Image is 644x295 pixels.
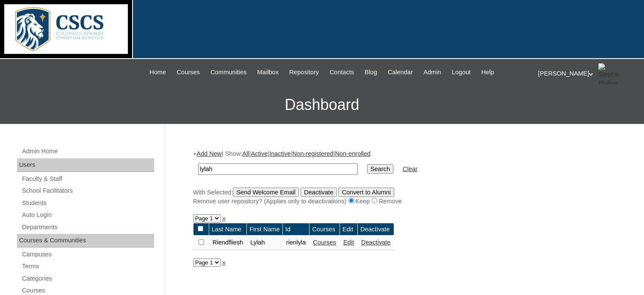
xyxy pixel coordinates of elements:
td: rienlyla [283,236,309,250]
td: Courses [310,223,340,236]
a: Add New [196,150,221,157]
span: Help [481,67,494,77]
a: » [222,259,226,266]
a: Students [21,198,154,208]
span: Courses [177,67,200,77]
a: Logout [448,67,475,77]
a: Inactive [269,150,291,157]
a: All [242,150,249,157]
span: Logout [452,67,471,77]
a: Home [145,67,170,77]
img: logo-white.png [4,4,128,54]
a: Non-enrolled [335,150,370,157]
img: Stephanie Phillips [598,63,619,84]
div: Courses & Communities [17,234,154,247]
a: Campuses [21,249,154,260]
td: Id [283,223,309,236]
td: Deactivate [358,223,394,236]
a: Deactivate [361,239,390,246]
a: Terms [21,261,154,272]
td: First Name [247,223,282,236]
input: Search [198,163,358,175]
a: Categories [21,273,154,284]
a: Clear [403,166,417,172]
span: Contacts [329,67,354,77]
a: Blog [360,67,381,77]
td: Last Name [209,223,247,236]
a: Courses [172,67,204,77]
a: Help [477,67,498,77]
input: Send Welcome Email [233,188,299,197]
a: Admin [419,67,445,77]
a: Contacts [325,67,358,77]
input: Search [367,164,393,174]
a: Repository [285,67,323,77]
td: Riendfliesh [209,236,247,250]
a: Mailbox [253,67,283,77]
a: Calendar [384,67,417,77]
span: Repository [289,67,319,77]
input: Convert to Alumni [338,188,394,197]
td: Lylah [247,236,282,250]
div: + | Show: | | | | [193,149,612,205]
a: Communities [206,67,251,77]
span: Admin [423,67,441,77]
input: Deactivate [301,188,337,197]
div: Users [17,158,154,172]
a: Admin Home [21,146,154,157]
h3: Dashboard [4,86,640,124]
span: Calendar [388,67,413,77]
span: Home [149,67,166,77]
span: Blog [365,67,377,77]
a: School Facilitators [21,185,154,196]
a: Departments [21,222,154,233]
a: Edit [343,239,354,246]
div: [PERSON_NAME] [538,63,636,84]
div: With Selected: [193,188,612,206]
span: Communities [210,67,247,77]
a: » [222,215,226,222]
a: Auto Login [21,210,154,220]
td: Edit [340,223,357,236]
div: Remove user repository? (Applies only to deactivations) Keep Remove [193,197,612,206]
span: Mailbox [257,67,279,77]
a: Non-registered [292,150,333,157]
a: Courses [313,239,336,246]
a: Active [251,150,268,157]
a: Faculty & Staff [21,174,154,184]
